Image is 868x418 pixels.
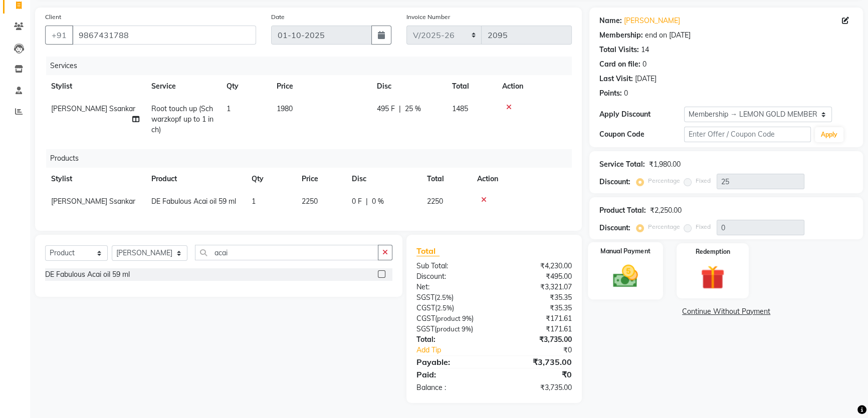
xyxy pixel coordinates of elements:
span: 1 [227,104,231,113]
div: Net: [409,282,494,292]
a: [PERSON_NAME] [624,16,680,26]
img: _gift.svg [693,262,732,292]
div: Products [46,149,579,168]
span: product [437,325,460,333]
span: [PERSON_NAME] Ssankar [51,197,135,206]
div: ₹3,735.00 [494,334,579,345]
div: Balance : [409,382,494,393]
span: CGST [416,314,435,323]
div: ₹35.35 [494,292,579,303]
th: Product [145,168,246,190]
th: Total [446,75,496,98]
label: Redemption [696,247,730,256]
div: Card on file: [599,59,640,70]
span: 25 % [405,104,421,114]
span: Root touch up (Schwarzkopf up to 1 inch) [151,104,213,134]
div: ₹0 [494,368,579,380]
div: Last Visit: [599,74,633,84]
div: ( ) [409,303,494,313]
th: Action [471,168,572,190]
div: Service Total: [599,159,645,170]
span: | [366,196,368,207]
span: 1485 [452,104,468,113]
div: Membership: [599,30,643,41]
span: 2250 [302,197,318,206]
div: ₹171.61 [494,324,579,334]
span: 495 F [377,104,395,114]
div: DE Fabulous Acai oil 59 ml [45,269,130,280]
span: CGST [416,303,435,312]
th: Total [421,168,471,190]
span: DE Fabulous Acai oil 59 ml [151,197,236,206]
a: Continue Without Payment [591,306,861,317]
div: ₹4,230.00 [494,261,579,271]
input: Enter Offer / Coupon Code [684,127,811,142]
div: Product Total: [599,205,646,216]
input: Search by Name/Mobile/Email/Code [72,26,256,45]
th: Price [296,168,346,190]
span: SGST [416,293,435,302]
span: product [437,314,461,322]
div: Total Visits: [599,45,639,55]
div: ₹495.00 [494,271,579,282]
button: Apply [815,127,843,142]
div: end on [DATE] [645,30,691,41]
div: ₹3,735.00 [494,356,579,368]
input: Search or Scan [195,245,378,260]
span: 2.5% [437,304,452,312]
span: [PERSON_NAME] Ssankar [51,104,135,113]
span: 9% [462,314,472,322]
div: Name: [599,16,622,26]
div: 0 [624,88,628,99]
div: Total: [409,334,494,345]
div: Discount: [599,177,630,187]
div: ₹2,250.00 [650,205,682,216]
span: Total [416,246,440,256]
label: Percentage [648,176,680,185]
label: Client [45,13,61,22]
th: Action [496,75,572,98]
div: Services [46,57,579,75]
th: Stylist [45,75,145,98]
label: Fixed [696,176,711,185]
div: ₹171.61 [494,313,579,324]
div: ( ) [409,324,494,334]
span: 1 [252,197,256,206]
th: Disc [346,168,421,190]
th: Qty [221,75,271,98]
div: Points: [599,88,622,99]
span: | [399,104,401,114]
th: Disc [371,75,446,98]
th: Stylist [45,168,145,190]
div: ₹0 [508,345,579,355]
img: _cash.svg [605,262,646,290]
div: Coupon Code [599,129,684,140]
div: ₹35.35 [494,303,579,313]
th: Service [145,75,221,98]
div: ₹1,980.00 [649,159,681,170]
div: 0 [642,59,646,70]
div: Apply Discount [599,109,684,120]
div: Payable: [409,356,494,368]
th: Price [271,75,371,98]
span: 0 F [352,196,362,207]
label: Date [271,13,285,22]
div: ( ) [409,292,494,303]
label: Fixed [696,222,711,231]
div: Discount: [599,223,630,233]
span: 2250 [427,197,443,206]
span: 9% [462,325,471,333]
div: ( ) [409,313,494,324]
div: ₹3,321.07 [494,282,579,292]
div: Paid: [409,368,494,380]
div: [DATE] [635,74,657,84]
div: Sub Total: [409,261,494,271]
span: 1980 [277,104,293,113]
button: +91 [45,26,73,45]
label: Percentage [648,222,680,231]
div: 14 [641,45,649,55]
a: Add Tip [409,345,509,355]
span: SGST [416,324,435,333]
label: Manual Payment [600,246,650,256]
div: Discount: [409,271,494,282]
